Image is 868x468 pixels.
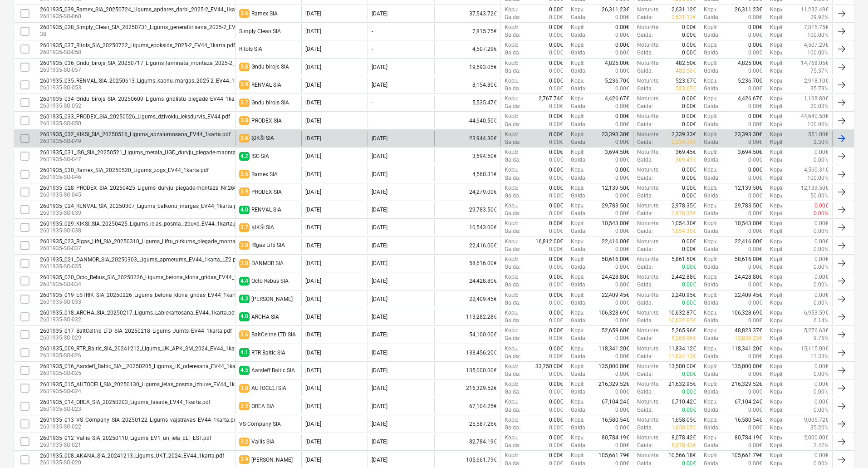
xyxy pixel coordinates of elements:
[637,166,659,174] p: Noturēts :
[682,31,696,39] p: 0.00€
[602,131,629,138] p: 23,393.30€
[549,31,563,39] p: 0.00€
[823,424,868,468] iframe: Chat Widget
[549,103,563,110] p: 0.00€
[807,31,829,39] p: 100.00%
[735,6,762,14] p: 26,311.23€
[615,174,629,182] p: 0.00€
[434,77,500,93] div: 8,154.80€
[434,434,500,449] div: 82,784.19€
[434,345,500,360] div: 133,456.20€
[505,184,518,192] p: Kopā :
[615,138,629,146] p: 0.00€
[637,41,659,49] p: Noturēts :
[770,113,784,120] p: Kopā :
[549,67,563,75] p: 0.00€
[305,10,321,17] div: [DATE]
[748,41,762,49] p: 0.00€
[549,166,563,174] p: 0.00€
[807,121,829,128] p: 100.00%
[637,49,653,57] p: Gaida :
[637,113,659,120] p: Noturēts :
[40,66,275,74] p: 2601935-SO-057
[704,6,717,14] p: Kopā :
[770,6,784,14] p: Kopā :
[637,24,659,31] p: Noturēts :
[637,121,653,128] p: Gaida :
[637,103,653,110] p: Gaida :
[434,41,500,57] div: 4,507.29€
[505,148,518,156] p: Kopā :
[748,67,762,75] p: 0.00€
[549,156,563,164] p: 0.00€
[372,118,373,124] div: -
[40,138,230,145] p: 2601935-SO-049
[40,156,301,163] p: 2601935-SO-047
[372,46,373,52] div: -
[676,148,696,156] p: 369.45€
[40,120,230,128] p: 2601935-SO-050
[40,167,209,173] div: 2601935_030_Ramex_SIA_20250520_Ligums_zogs_EV44_1karta.pdf
[549,121,563,128] p: 0.00€
[505,131,518,138] p: Kopā :
[571,85,587,93] p: Gaida :
[571,41,584,49] p: Kopā :
[251,10,278,17] div: Ramex SIA
[704,121,720,128] p: Gaida :
[549,49,563,57] p: 0.00€
[434,398,500,414] div: 67,104.25€
[810,67,829,75] p: 75.37%
[40,84,257,92] p: 2601935-SO-053
[434,220,500,235] div: 10,543.00€
[434,166,500,182] div: 4,560.31€
[251,64,289,70] div: Grīdu birojs SIA
[251,99,289,106] div: Grīdu birojs SIA
[637,174,653,182] p: Gaida :
[748,156,762,164] p: 0.00€
[704,31,720,39] p: Gaida :
[549,59,563,67] p: 0.00€
[676,67,696,75] p: 482.50€
[704,166,717,174] p: Kopā :
[40,149,301,156] div: 2601935_031_ISG_SIA_20250521_Ligums_metala_UGD_durvju_piegade-maontaza_EV44_1karta_19.05.pdf
[748,24,762,31] p: 0.00€
[738,59,762,67] p: 4,825.00€
[704,77,717,85] p: Kopā :
[748,49,762,57] p: 0.00€
[801,113,829,120] p: 44,640.50€
[549,113,563,120] p: 0.00€
[615,14,629,21] p: 0.00€
[770,85,784,93] p: Kopā :
[40,78,257,84] div: 2601935_035_RENVAL_SIA_20250613_Ligums_kapnu_margas_2025-2_EV44_1karta.pdf
[434,256,500,271] div: 58,616.00€
[738,77,762,85] p: 5,236.70€
[770,131,784,138] p: Kopā :
[808,131,829,138] p: 551.00€
[770,49,784,57] p: Kopā :
[434,327,500,342] div: 54,100.00€
[434,95,500,110] div: 5,535.47€
[505,24,518,31] p: Kopā :
[505,95,518,103] p: Kopā :
[637,77,659,85] p: Noturēts :
[505,174,520,182] p: Gaida :
[505,113,518,120] p: Kopā :
[770,166,784,174] p: Kopā :
[305,99,321,106] div: [DATE]
[372,135,387,142] div: [DATE]
[251,171,278,177] div: Ramex SIA
[505,156,520,164] p: Gaida :
[637,59,659,67] p: Noturēts :
[637,184,659,192] p: Noturēts :
[770,148,784,156] p: Kopā :
[434,452,500,467] div: 105,661.79€
[505,121,520,128] p: Gaida :
[239,152,250,161] span: 4.2
[571,95,584,103] p: Kopā :
[682,184,696,192] p: 0.00€
[672,138,696,146] p: 2,339.33€
[807,49,829,57] p: 100.00%
[40,6,251,13] div: 2601935_039_Ramex_SIA_20250724_Ligums_apdares_darbi_2025-2_EV44_1karta.pdf
[571,121,587,128] p: Gaida :
[770,95,784,103] p: Kopā :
